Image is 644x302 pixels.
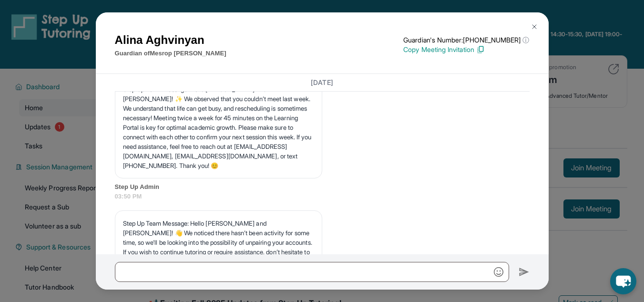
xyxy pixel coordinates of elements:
img: Emoji [494,267,503,277]
img: Send icon [519,266,530,278]
p: Copy Meeting Invitation [403,45,529,54]
button: chat-button [610,268,636,294]
p: Guardian of Mesrop [PERSON_NAME] [115,49,226,58]
img: Close Icon [531,23,538,31]
p: Step Up Team Message: Hello [PERSON_NAME] and [PERSON_NAME]! ✨ We observed that you couldn’t meet... [123,84,314,170]
p: Guardian's Number: [PHONE_NUMBER] [403,35,529,45]
p: Step Up Team Message: Hello [PERSON_NAME] and [PERSON_NAME]! 👋 We noticed there hasn’t been activ... [123,219,314,285]
h3: [DATE] [115,78,530,87]
h1: Alina Aghvinyan [115,31,226,49]
span: ⓘ [522,35,529,45]
span: Step Up Admin [115,182,530,192]
span: 03:50 PM [115,192,530,201]
img: Copy Icon [476,45,485,54]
